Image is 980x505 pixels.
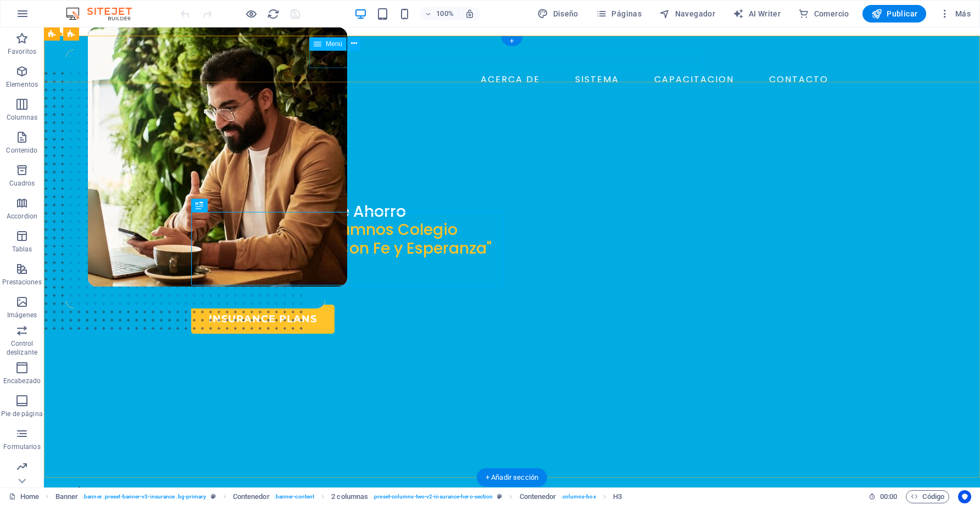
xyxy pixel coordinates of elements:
span: Páginas [596,8,642,19]
i: Volver a cargar página [267,8,280,20]
p: Prestaciones [2,278,41,287]
span: Comercio [798,8,849,19]
span: Haz clic para seleccionar y doble clic para editar [233,490,270,503]
span: Más [939,8,971,19]
h6: 100% [436,7,454,20]
button: Comercio [794,5,854,23]
i: Este elemento es un preajuste personalizable [497,493,502,500]
span: Menú [326,41,342,47]
nav: breadcrumb [55,490,622,503]
span: Publicar [871,8,918,19]
p: Pie de página [1,409,42,418]
button: Usercentrics [958,490,971,503]
button: Páginas [592,5,646,23]
i: Al redimensionar, ajustar el nivel de zoom automáticamente para ajustarse al dispositivo elegido. [465,9,475,19]
span: Haz clic para seleccionar y doble clic para editar [520,490,556,503]
button: Código [906,490,949,503]
div: + [501,36,522,46]
span: . banner .preset-banner-v3-insurance .bg-primary [82,490,206,503]
button: Diseño [533,5,583,23]
span: Haz clic para seleccionar y doble clic para editar [55,490,79,503]
span: . banner-content [274,490,314,503]
p: Elementos [6,80,38,89]
p: Tablas [12,245,32,254]
div: Diseño (Ctrl+Alt+Y) [533,5,583,23]
span: AI Writer [733,8,781,19]
span: : [888,492,889,501]
span: Haz clic para seleccionar y doble clic para editar [331,490,368,503]
span: 00 00 [880,490,897,503]
button: Haz clic para salir del modo de previsualización y seguir editando [244,7,258,20]
span: . preset-columns-two-v2-insurance-hero-section [372,490,493,503]
span: Diseño [537,8,578,19]
span: Código [911,490,944,503]
p: Columnas [7,113,38,122]
p: Formularios [3,442,40,451]
p: Accordion [7,212,37,221]
span: . columns-box [561,490,596,503]
span: Navegador [659,8,715,19]
h6: Tiempo de la sesión [868,490,898,503]
p: Cuadros [9,179,35,188]
p: Imágenes [7,311,37,319]
a: Haz clic para cancelar la selección y doble clic para abrir páginas [9,490,39,503]
button: 100% [420,7,459,20]
p: Favoritos [8,47,36,56]
div: + Añadir sección [477,468,547,487]
p: Contenido [6,146,37,155]
i: Este elemento es un preajuste personalizable [211,493,216,500]
button: Navegador [655,5,720,23]
button: Publicar [862,5,927,23]
p: Encabezado [3,377,41,385]
img: Editor Logo [63,7,146,20]
span: Haz clic para seleccionar y doble clic para editar [613,490,622,503]
button: Más [935,5,975,23]
button: AI Writer [728,5,785,23]
button: reload [266,7,280,20]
